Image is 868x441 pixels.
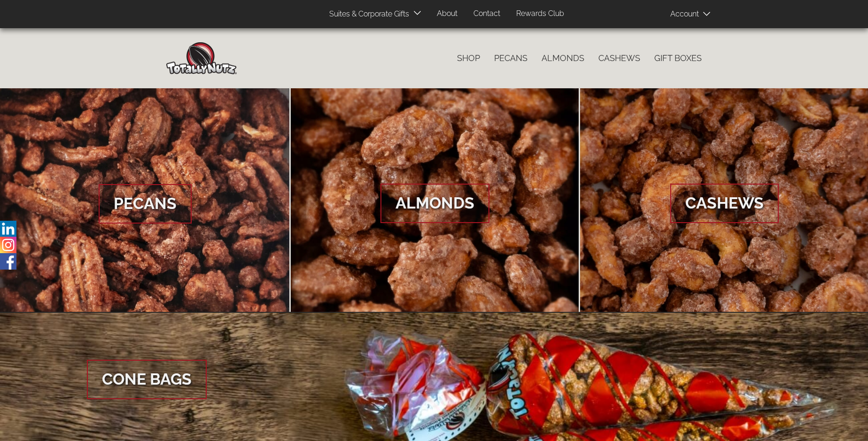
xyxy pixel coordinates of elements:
[670,184,779,223] span: Cashews
[450,48,487,68] a: Shop
[647,48,709,68] a: Gift Boxes
[509,5,571,23] a: Rewards Club
[535,48,591,68] a: Almonds
[430,5,465,23] a: About
[487,48,535,68] a: Pecans
[322,5,412,23] a: Suites & Corporate Gifts
[291,88,579,313] a: Almonds
[591,48,647,68] a: Cashews
[87,360,207,399] span: Cone Bags
[166,42,237,74] img: Home
[466,5,507,23] a: Contact
[380,184,489,223] span: Almonds
[99,184,192,224] span: Pecans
